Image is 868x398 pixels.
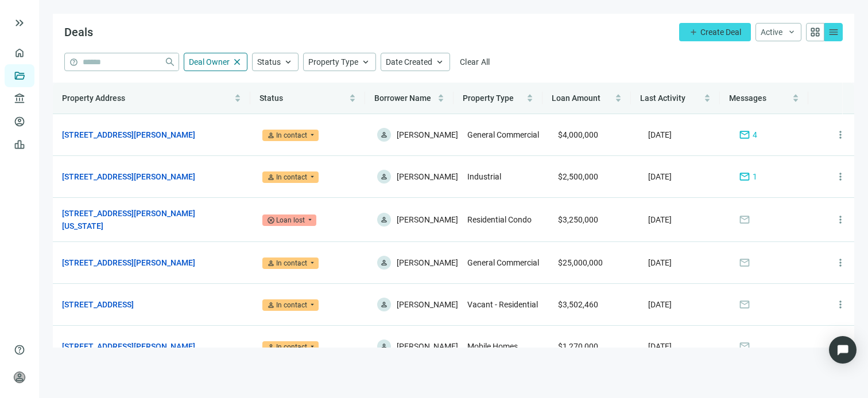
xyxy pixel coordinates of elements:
[13,16,26,30] button: keyboard_double_arrow_right
[308,57,358,67] span: Property Type
[558,215,598,224] span: $3,250,000
[62,207,232,232] a: [STREET_ADDRESS][PERSON_NAME][US_STATE]
[283,57,293,67] span: keyboard_arrow_up
[835,171,846,182] span: more_vert
[648,258,672,267] span: [DATE]
[232,57,242,67] span: close
[62,128,195,141] a: [STREET_ADDRESS][PERSON_NAME]
[558,342,598,351] span: $1,270,000
[62,256,195,269] a: [STREET_ADDRESS][PERSON_NAME]
[648,215,672,224] span: [DATE]
[380,131,388,139] span: person
[558,130,598,139] span: $4,000,000
[62,170,195,183] a: [STREET_ADDRESS][PERSON_NAME]
[640,93,685,103] span: Last Activity
[829,208,852,231] button: more_vert
[467,300,538,309] span: Vacant - Residential
[397,340,458,353] span: [PERSON_NAME]
[386,57,432,67] span: Date Created
[648,300,672,309] span: [DATE]
[552,93,600,103] span: Loan Amount
[267,259,275,267] span: person
[276,130,307,141] div: In contact
[276,299,307,311] div: In contact
[679,23,751,41] button: addCreate Deal
[397,256,458,270] span: [PERSON_NAME]
[558,258,603,267] span: $25,000,000
[435,57,445,67] span: keyboard_arrow_up
[62,340,195,353] a: [STREET_ADDRESS][PERSON_NAME]
[648,130,672,139] span: [DATE]
[380,342,388,350] span: person
[829,293,852,316] button: more_vert
[455,53,495,71] button: Clear All
[467,258,539,267] span: General Commercial
[835,129,846,141] span: more_vert
[397,128,458,142] span: [PERSON_NAME]
[380,301,388,309] span: person
[62,298,134,311] a: [STREET_ADDRESS]
[835,257,846,268] span: more_vert
[463,93,514,103] span: Property Type
[739,129,750,141] span: mail
[62,93,125,103] span: Property Address
[729,93,766,103] span: Messages
[753,170,757,183] span: 1
[460,57,490,67] span: Clear All
[689,28,698,37] span: add
[829,251,852,274] button: more_vert
[267,131,275,139] span: person
[835,214,846,225] span: more_vert
[380,216,388,224] span: person
[397,298,458,311] span: [PERSON_NAME]
[739,171,750,182] span: mail
[380,173,388,181] span: person
[828,26,839,38] span: menu
[397,213,458,227] span: [PERSON_NAME]
[276,341,307,353] div: In contact
[755,23,801,41] button: Activekeyboard_arrow_down
[753,128,757,141] span: 4
[829,336,857,364] div: Open Intercom Messenger
[361,57,371,67] span: keyboard_arrow_up
[14,344,25,356] span: help
[761,28,782,37] span: Active
[267,301,275,309] span: person
[648,172,672,181] span: [DATE]
[374,93,431,103] span: Borrower Name
[787,28,796,37] span: keyboard_arrow_down
[829,123,852,146] button: more_vert
[558,172,598,181] span: $2,500,000
[276,257,307,269] div: In contact
[835,299,846,310] span: more_vert
[257,57,281,67] span: Status
[829,165,852,188] button: more_vert
[809,26,821,38] span: grid_view
[467,342,518,351] span: Mobile Homes
[467,130,539,139] span: General Commercial
[467,172,501,181] span: Industrial
[739,257,750,268] span: mail
[397,170,458,184] span: [PERSON_NAME]
[276,171,307,183] div: In contact
[267,216,275,224] span: cancel
[259,93,283,103] span: Status
[69,58,78,67] span: help
[14,93,22,104] span: account_balance
[380,259,388,267] span: person
[14,372,25,383] span: person
[189,57,230,67] span: Deal Owner
[267,343,275,351] span: person
[558,300,598,309] span: $3,502,460
[267,173,275,181] span: person
[739,214,750,225] span: mail
[276,214,305,226] div: Loan lost
[739,341,750,352] span: mail
[467,215,532,224] span: Residential Condo
[829,335,852,358] button: more_vert
[739,299,750,310] span: mail
[700,28,741,37] span: Create Deal
[648,342,672,351] span: [DATE]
